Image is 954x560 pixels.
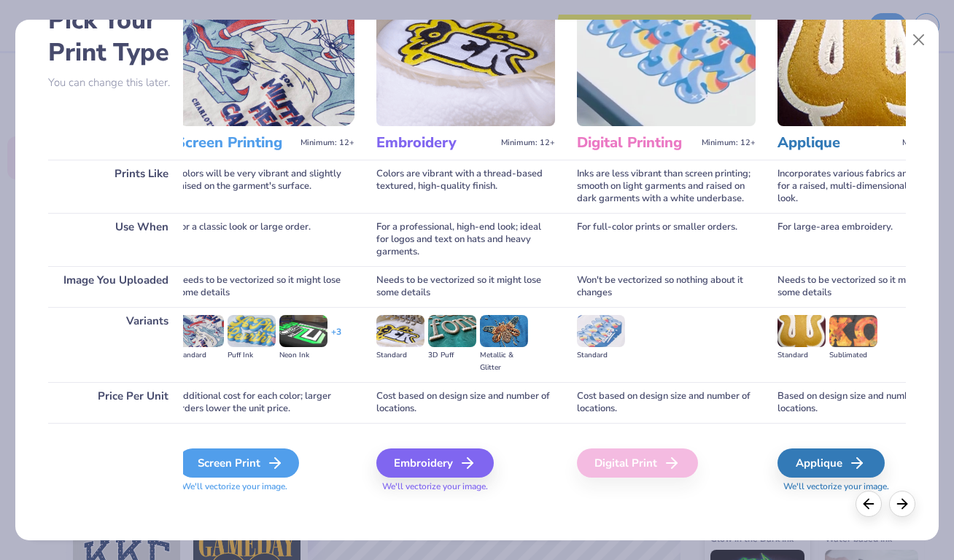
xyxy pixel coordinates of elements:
[577,213,756,266] div: For full-color prints or smaller orders.
[48,307,183,382] div: Variants
[480,349,528,374] div: Metallic & Glitter
[376,160,555,213] div: Colors are vibrant with a thread-based textured, high-quality finish.
[48,4,183,69] h2: Pick Your Print Type
[376,481,555,493] span: We'll vectorize your image.
[176,349,224,362] div: Standard
[48,160,183,213] div: Prints Like
[176,160,354,213] div: Colors will be very vibrant and slightly raised on the garment's surface.
[829,315,877,347] img: Sublimated
[777,349,826,362] div: Standard
[577,266,756,307] div: Won't be vectorized so nothing about it changes
[176,315,224,347] img: Standard
[331,326,341,351] div: + 3
[577,382,756,423] div: Cost based on design size and number of locations.
[228,315,276,347] img: Puff Ink
[376,382,555,423] div: Cost based on design size and number of locations.
[279,315,327,347] img: Neon Ink
[577,315,625,347] img: Standard
[178,448,299,478] div: Screen Print
[279,349,327,362] div: Neon Ink
[376,266,555,307] div: Needs to be vectorized so it might lose some details
[577,349,625,362] div: Standard
[777,133,896,152] h3: Applique
[376,133,495,152] h3: Embroidery
[376,448,494,478] div: Embroidery
[376,315,424,347] img: Standard
[905,26,933,54] button: Close
[300,138,354,148] span: Minimum: 12+
[228,349,276,362] div: Puff Ink
[777,448,885,478] div: Applique
[176,266,354,307] div: Needs to be vectorized so it might lose some details
[702,138,756,148] span: Minimum: 12+
[176,481,354,493] span: We'll vectorize your image.
[376,349,424,362] div: Standard
[48,382,183,423] div: Price Per Unit
[829,349,877,362] div: Sublimated
[48,266,183,307] div: Image You Uploaded
[501,138,555,148] span: Minimum: 12+
[48,77,183,89] p: You can change this later.
[577,133,696,152] h3: Digital Printing
[428,315,476,347] img: 3D Puff
[577,448,698,478] div: Digital Print
[428,349,476,362] div: 3D Puff
[480,315,528,347] img: Metallic & Glitter
[176,133,295,152] h3: Screen Printing
[577,160,756,213] div: Inks are less vibrant than screen printing; smooth on light garments and raised on dark garments ...
[777,315,826,347] img: Standard
[176,382,354,423] div: Additional cost for each color; larger orders lower the unit price.
[376,213,555,266] div: For a professional, high-end look; ideal for logos and text on hats and heavy garments.
[176,213,354,266] div: For a classic look or large order.
[48,213,183,266] div: Use When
